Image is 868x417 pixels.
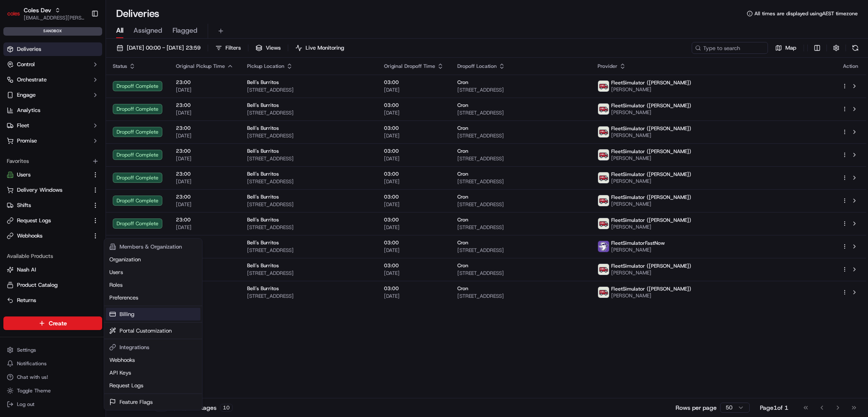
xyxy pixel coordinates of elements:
[84,144,103,150] span: Pylon
[8,124,15,131] div: 📗
[72,124,78,131] div: 💻
[60,143,103,150] a: Powered byPylon
[17,123,65,132] span: Knowledge Base
[8,81,24,96] img: 1736555255976-a54dd68f-1ca7-489b-9aae-adbdc363a1c4
[106,291,200,304] a: Preferences
[106,279,200,291] a: Roles
[29,90,107,96] div: We're available if you need us!
[8,8,25,25] img: Nash
[5,120,68,135] a: 📗Knowledge Base
[106,379,200,392] a: Request Logs
[29,81,139,90] div: Start new chat
[106,325,200,337] a: Portal Customization
[8,34,154,48] p: Welcome 👋
[106,253,200,266] a: Organization
[144,84,154,94] button: Start new chat
[106,241,200,253] div: Members & Organization
[106,266,200,279] a: Users
[106,308,200,321] a: Billing
[68,120,139,135] a: 💻API Documentation
[106,341,200,354] div: Integrations
[106,396,200,409] a: Feature Flags
[80,123,136,132] span: API Documentation
[106,354,200,367] a: Webhooks
[106,367,200,379] a: API Keys
[22,55,153,64] input: Got a question? Start typing here...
